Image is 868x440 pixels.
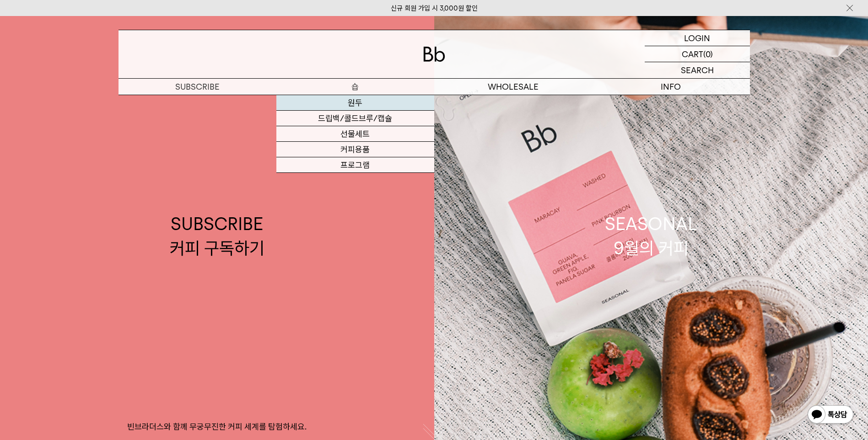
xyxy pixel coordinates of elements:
div: SEASONAL 9월의 커피 [605,212,697,260]
p: CART [682,46,703,62]
a: 숍 [276,79,434,95]
p: INFO [592,79,750,95]
a: 드립백/콜드브루/캡슐 [276,111,434,126]
a: 신규 회원 가입 시 3,000원 할인 [391,4,478,12]
div: SUBSCRIBE 커피 구독하기 [170,212,264,260]
p: WHOLESALE [434,79,592,95]
img: 로고 [423,47,445,62]
p: LOGIN [684,30,710,46]
p: SEARCH [681,62,714,78]
a: LOGIN [645,30,750,46]
p: (0) [703,46,713,62]
a: 커피용품 [276,142,434,157]
a: CART (0) [645,46,750,62]
a: 원두 [276,95,434,111]
a: 프로그램 [276,157,434,173]
img: 카카오톡 채널 1:1 채팅 버튼 [807,404,854,426]
a: SUBSCRIBE [119,79,276,95]
a: 선물세트 [276,126,434,142]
